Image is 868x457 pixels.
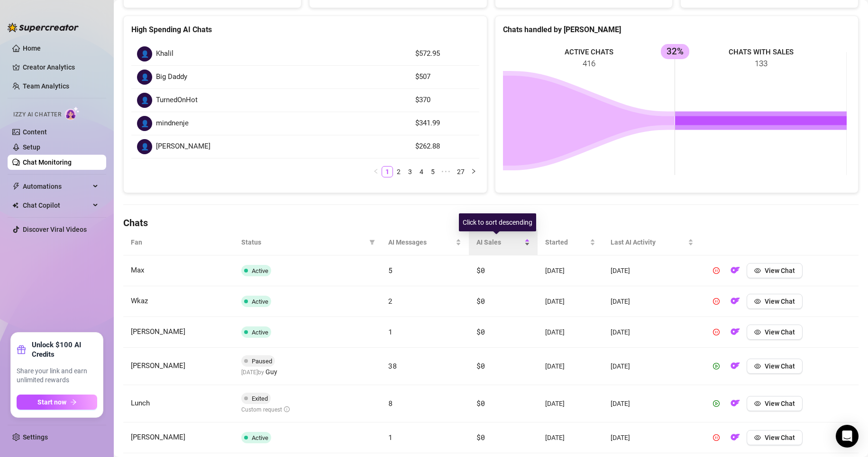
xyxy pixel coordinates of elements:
[23,179,90,194] span: Automations
[728,430,743,445] button: OF
[728,325,743,340] button: OF
[373,168,379,174] span: left
[439,166,454,177] li: Next 5 Pages
[836,425,859,448] div: Open Intercom Messenger
[728,364,743,372] a: OF
[538,348,603,385] td: [DATE]
[382,167,393,177] a: 1
[388,398,393,408] span: 8
[476,237,522,247] span: AI Sales
[388,361,396,370] span: 38
[415,118,474,129] article: $341.99
[538,255,603,286] td: [DATE]
[538,229,603,255] th: Started
[416,166,427,177] li: 4
[545,237,588,247] span: Started
[415,48,474,60] article: $572.95
[747,263,803,278] button: View Chat
[476,432,484,442] span: $0
[439,166,454,177] span: •••
[388,432,393,442] span: 1
[137,70,152,85] div: 👤
[728,396,743,411] button: OF
[252,298,268,305] span: Active
[476,361,484,370] span: $0
[156,48,174,60] span: Khalil
[754,267,761,274] span: eye
[754,329,761,335] span: eye
[476,398,484,408] span: $0
[23,433,48,441] a: Settings
[476,265,484,275] span: $0
[388,327,393,336] span: 1
[713,267,720,274] span: pause-circle
[603,255,701,286] td: [DATE]
[382,166,393,177] li: 1
[284,406,290,412] span: info-circle
[252,267,268,274] span: Active
[713,329,720,335] span: pause-circle
[713,400,720,407] span: play-circle
[713,363,720,369] span: play-circle
[156,118,189,129] span: mindnenje
[747,396,803,411] button: View Chat
[469,229,537,255] th: AI Sales
[241,406,290,413] span: Custom request
[728,299,743,307] a: OF
[765,267,795,274] span: View Chat
[428,167,438,177] a: 5
[728,436,743,443] a: OF
[137,139,152,154] div: 👤
[603,286,701,317] td: [DATE]
[137,93,152,108] div: 👤
[765,298,795,305] span: View Chat
[728,330,743,338] a: OF
[123,216,859,229] h4: Chats
[32,340,97,359] strong: Unlock $100 AI Credits
[731,398,740,408] img: OF
[137,46,152,62] div: 👤
[23,82,69,90] a: Team Analytics
[611,237,686,247] span: Last AI Activity
[65,106,80,120] img: AI Chatter
[538,385,603,422] td: [DATE]
[405,167,415,177] a: 3
[252,395,268,402] span: Exited
[731,327,740,336] img: OF
[454,166,468,177] li: 27
[476,296,484,306] span: $0
[754,363,761,369] span: eye
[13,110,61,119] span: Izzy AI Chatter
[70,399,77,405] span: arrow-right
[713,298,720,305] span: pause-circle
[23,60,99,75] a: Creator Analytics
[765,434,795,441] span: View Chat
[8,23,79,32] img: logo-BBDzfeDw.svg
[252,329,268,336] span: Active
[265,367,277,377] span: Guy
[728,294,743,309] button: OF
[131,361,185,370] span: [PERSON_NAME]
[747,325,803,340] button: View Chat
[731,432,740,442] img: OF
[367,235,377,249] span: filter
[713,434,720,441] span: pause-circle
[131,24,479,35] div: High Spending AI Chats
[603,385,701,422] td: [DATE]
[731,361,740,370] img: OF
[728,263,743,278] button: OF
[765,328,795,336] span: View Chat
[415,95,474,106] article: $370
[728,269,743,276] a: OF
[131,399,150,407] span: Lunch
[156,71,187,83] span: Big Daddy
[393,167,404,177] a: 2
[765,362,795,370] span: View Chat
[388,237,454,247] span: AI Messages
[603,422,701,453] td: [DATE]
[765,400,795,407] span: View Chat
[393,166,404,177] li: 2
[503,24,851,35] div: Chats handled by [PERSON_NAME]
[23,198,90,213] span: Chat Copilot
[12,183,20,190] span: thunderbolt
